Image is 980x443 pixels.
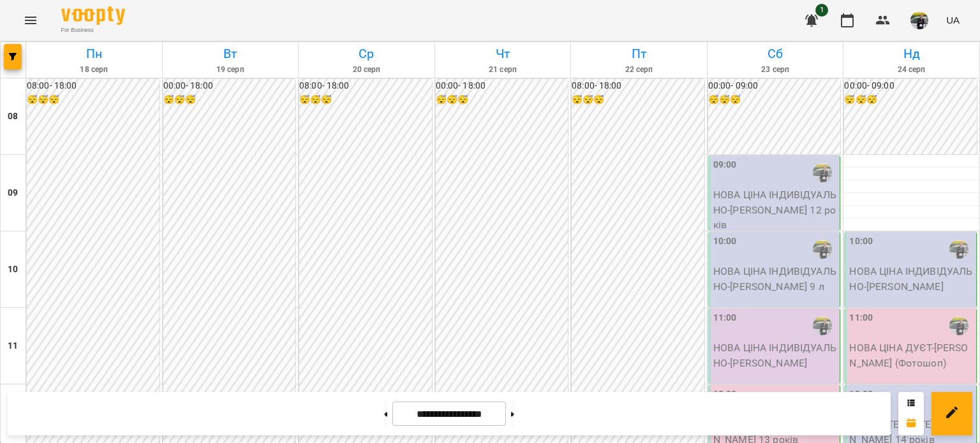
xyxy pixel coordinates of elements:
[8,110,18,124] h6: 08
[163,93,296,107] h6: 😴😴😴
[28,64,160,76] h6: 18 серп
[813,240,832,259] img: Антощук Артем
[709,44,842,64] h6: Сб
[713,187,838,233] p: НОВА ЦІНА ІНДИВІДУАЛЬНО - [PERSON_NAME] 12 років
[910,11,928,29] img: a92d573242819302f0c564e2a9a4b79e.jpg
[573,64,705,76] h6: 22 серп
[941,8,965,32] button: UA
[813,316,832,335] img: Антощук Артем
[163,79,296,93] h6: 00:00 - 18:00
[301,44,433,64] h6: Ср
[713,340,838,370] p: НОВА ЦІНА ІНДИВІДУАЛЬНО - [PERSON_NAME]
[61,6,125,25] img: Voopty Logo
[713,264,838,294] p: НОВА ЦІНА ІНДИВІДУАЛЬНО - [PERSON_NAME] 9 л
[299,79,432,93] h6: 08:00 - 18:00
[436,79,568,93] h6: 00:00 - 18:00
[709,64,842,76] h6: 23 серп
[27,93,160,107] h6: 😴😴😴
[815,4,828,17] span: 1
[8,339,18,353] h6: 11
[299,93,432,107] h6: 😴😴😴
[27,79,160,93] h6: 08:00 - 18:00
[708,93,841,107] h6: 😴😴😴
[8,186,18,200] h6: 09
[437,44,569,64] h6: Чт
[849,235,873,249] label: 10:00
[8,263,18,277] h6: 10
[437,64,569,76] h6: 21 серп
[301,64,433,76] h6: 20 серп
[165,64,297,76] h6: 19 серп
[61,26,125,34] span: For Business
[436,93,568,107] h6: 😴😴😴
[949,240,969,259] img: Антощук Артем
[165,44,297,64] h6: Вт
[844,93,977,107] h6: 😴😴😴
[849,264,974,294] p: НОВА ЦІНА ІНДИВІДУАЛЬНО - [PERSON_NAME]
[946,13,960,27] span: UA
[572,93,704,107] h6: 😴😴😴
[813,163,832,182] img: Антощук Артем
[845,44,977,64] h6: Нд
[849,311,873,325] label: 11:00
[708,79,841,93] h6: 00:00 - 09:00
[713,311,737,325] label: 11:00
[15,5,46,36] button: Menu
[949,316,969,335] img: Антощук Артем
[713,235,737,249] label: 10:00
[849,340,974,370] p: НОВА ЦІНА ДУЄТ - ⁨[PERSON_NAME] (Фотошоп)
[572,79,704,93] h6: 08:00 - 18:00
[844,79,977,93] h6: 00:00 - 09:00
[573,44,705,64] h6: Пт
[845,64,977,76] h6: 24 серп
[28,44,160,64] h6: Пн
[713,158,737,172] label: 09:00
